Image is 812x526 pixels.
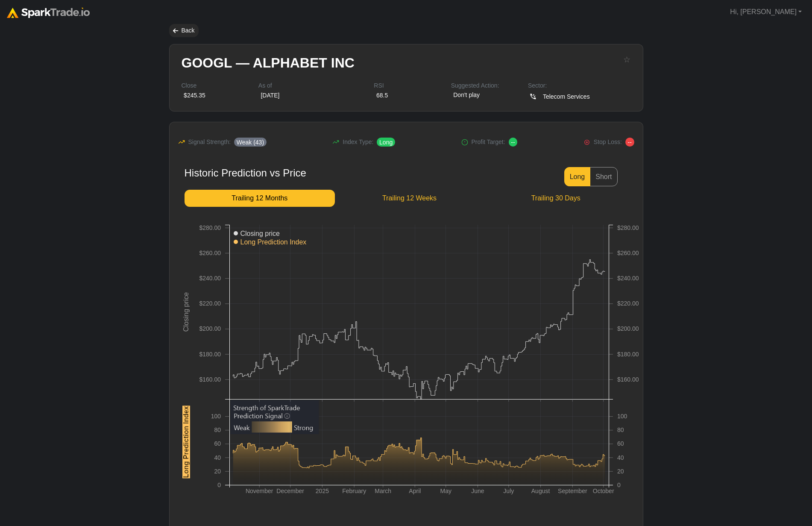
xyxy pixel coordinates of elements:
small: Telecom Services [540,92,592,101]
text: $180.00 [617,351,639,358]
div: Suggested Action: [451,81,515,90]
text: $240.00 [617,275,639,282]
text: Long Prediction Index [182,406,190,478]
text: 2025 [315,488,328,494]
text: $240.00 [199,275,221,282]
button: ☆ [623,55,630,65]
div: As of [258,81,361,90]
div: RSI [374,81,438,90]
span: Trailing 30 Days [491,193,621,203]
div: 68.5 [374,91,390,100]
text: $260.00 [617,250,639,256]
a: Trailing 12 Weeks [335,190,484,207]
text: $220.00 [617,300,639,307]
text: May [440,488,451,494]
span: -- [509,138,518,147]
text: 0 [617,482,621,488]
div: Back [169,24,199,37]
text: 40 [617,454,624,461]
text: March [375,488,391,494]
text: December [276,488,304,494]
text: $160.00 [617,376,639,383]
a: Hi, [PERSON_NAME] [727,3,805,21]
text: $220.00 [199,300,221,307]
text: 80 [617,426,624,433]
h2: GOOGL — ALPHABET INC [182,55,554,71]
text: $200.00 [199,325,221,332]
text: July [503,488,514,494]
text: $180.00 [199,351,221,358]
text: 60 [214,440,221,447]
text: $160.00 [199,376,221,383]
span: Stop Loss: [594,138,622,147]
text: $280.00 [617,224,639,231]
text: 100 [211,413,221,420]
span: Don't play [451,90,482,99]
img: Telecom Services [530,93,536,100]
text: 60 [617,440,624,447]
text: Closing price [182,292,190,332]
text: 40 [214,454,221,461]
a: Trailing 12 Months [185,190,335,207]
span: Trailing 12 Months [191,193,328,203]
text: 0 [217,482,221,488]
text: $260.00 [199,250,221,256]
img: sparktrade.png [7,8,90,18]
text: $280.00 [199,224,221,231]
text: February [342,488,366,494]
text: April [409,488,421,494]
span: Profit Target: [472,138,505,147]
text: June [471,488,484,494]
text: 100 [617,413,627,420]
text: 20 [214,468,221,475]
span: Weak (43) [234,138,267,147]
text: August [531,488,550,494]
button: Long [564,167,591,186]
text: October [592,488,614,494]
span: Signal Strength: [188,138,231,147]
span: Index Type: [343,138,373,147]
text: 20 [617,468,624,475]
div: Sector: [528,81,631,90]
button: Short [590,167,617,186]
span: Trailing 12 Weeks [342,193,477,203]
div: [DATE] [258,91,282,100]
span: Long [377,138,395,147]
div: Close [182,81,246,90]
span: -- [625,138,634,147]
text: 80 [214,426,221,433]
text: November [245,488,273,494]
div: Historic Prediction vs Price [185,167,306,179]
text: September [558,488,587,494]
div: $245.35 [182,91,208,100]
text: $200.00 [617,325,639,332]
a: Trailing 30 Days [484,190,628,207]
